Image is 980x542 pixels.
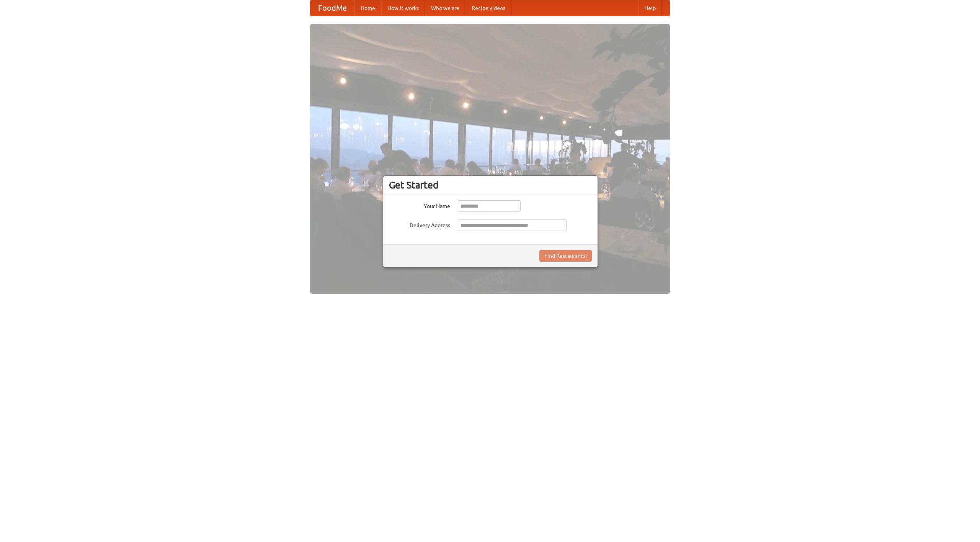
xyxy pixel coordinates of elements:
a: Help [638,0,662,16]
a: Recipe videos [465,0,511,16]
label: Delivery Address [389,219,450,229]
label: Your Name [389,200,450,210]
a: Who we are [425,0,465,16]
h3: Get Started [389,179,592,191]
a: Home [354,0,381,16]
button: Find Restaurants! [539,250,592,262]
a: FoodMe [310,0,354,16]
a: How it works [381,0,425,16]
